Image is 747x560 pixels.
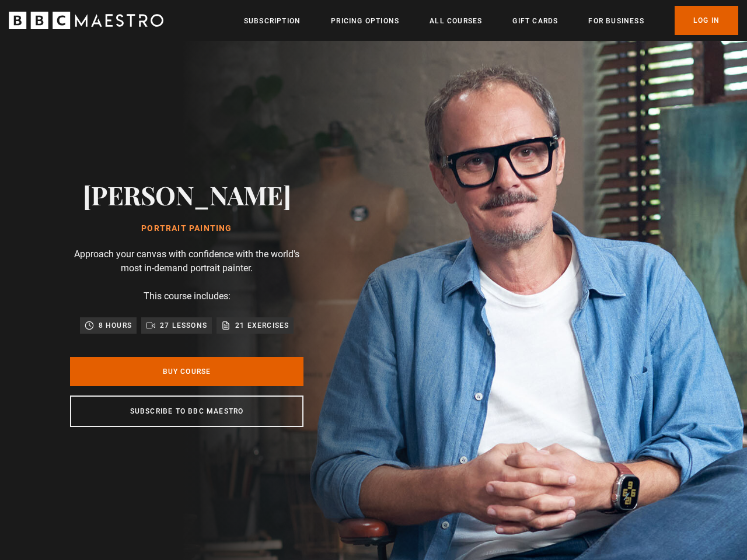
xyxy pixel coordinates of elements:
p: 27 lessons [160,320,207,331]
p: 8 hours [99,320,132,331]
p: 21 exercises [235,320,289,331]
p: This course includes: [144,289,231,303]
h2: [PERSON_NAME] [83,180,291,209]
p: Approach your canvas with confidence with the world's most in-demand portrait painter. [70,247,303,275]
h1: Portrait Painting [83,224,291,233]
a: Buy Course [70,357,303,386]
a: Subscribe to BBC Maestro [70,395,303,427]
